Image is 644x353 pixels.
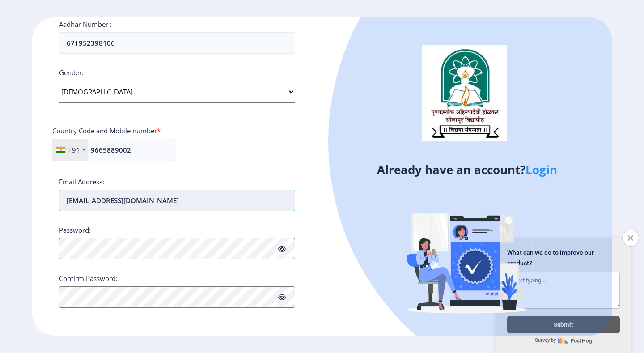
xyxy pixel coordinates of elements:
[59,274,118,283] label: Confirm Password:
[525,162,557,178] a: Login
[59,225,91,234] label: Password:
[59,20,112,29] label: Aadhar Number :
[53,139,88,161] div: India (भारत): +91
[52,139,176,161] input: Mobile No
[59,32,295,54] input: Aadhar Number
[329,162,605,177] h4: Already have an account?
[422,45,507,141] img: logo
[68,145,80,154] div: +91
[389,179,545,336] img: Verified-rafiki.svg
[59,190,295,211] input: Email address
[52,126,161,135] label: Country Code and Mobile number
[59,68,84,77] label: Gender:
[59,177,104,186] label: Email Address:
